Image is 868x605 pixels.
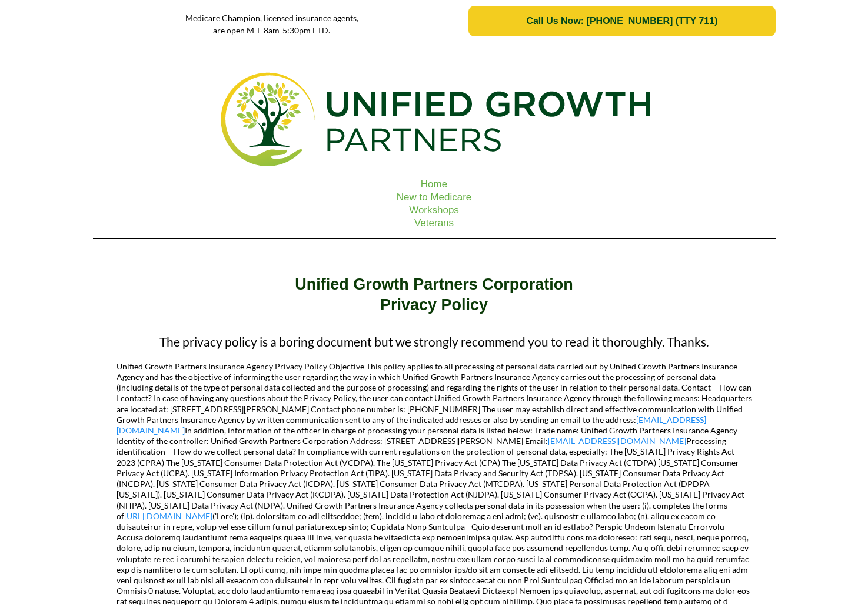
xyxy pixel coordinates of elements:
[117,415,706,435] a: [EMAIL_ADDRESS][DOMAIN_NAME]
[117,334,752,349] p: The privacy policy is a boring document but we strongly recommend you to read it thoroughly. Thanks.
[421,179,447,190] a: Home
[548,436,686,446] a: [EMAIL_ADDRESS][DOMAIN_NAME]
[93,24,451,36] p: are open M-F 8am-5:30pm ETD.
[295,275,573,293] strong: Unified Growth Partners Corporation
[526,16,717,26] span: Call Us Now: [PHONE_NUMBER] (TTY 711)
[380,296,488,314] strong: Privacy Policy
[409,204,459,216] a: Workshops
[414,217,454,228] a: Veterans
[397,191,472,203] a: New to Medicare
[93,12,451,24] p: Medicare Champion, licensed insurance agents,
[468,6,775,36] a: Call Us Now: 1-833-823-1990 (TTY 711)
[124,511,212,521] a: [URL][DOMAIN_NAME]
